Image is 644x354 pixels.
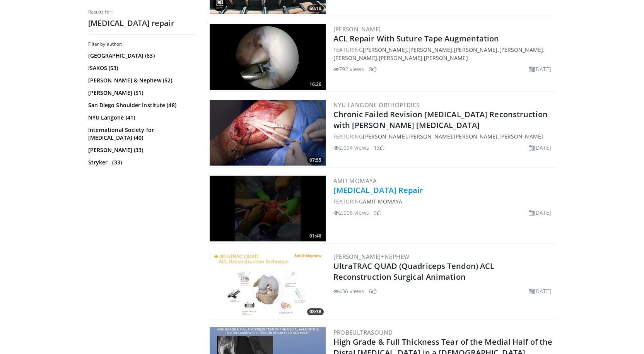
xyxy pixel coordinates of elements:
a: 16:26 [210,24,326,90]
a: 01:46 [210,176,326,241]
a: NYU Langone Orthopedics [333,101,420,109]
a: [PERSON_NAME] [499,133,543,140]
li: 2,006 views [333,209,369,217]
span: 01:46 [307,233,324,239]
a: [PERSON_NAME] [454,133,497,140]
a: NYU Langone (41) [88,114,195,121]
a: UltraTRAC QUAD (Quadriceps Tendon) ACL Reconstruction Surgical Animation [333,261,495,282]
li: [DATE] [529,287,552,295]
img: 34eac326-0126-4908-b015-622a146f0928.300x170_q85_crop-smart_upscale.jpg [210,176,326,241]
span: 07:55 [307,157,324,164]
li: [DATE] [529,209,552,217]
a: [PERSON_NAME] & Nephew (52) [88,77,195,84]
li: 6 [369,287,377,295]
a: [GEOGRAPHIC_DATA] (63) [88,52,195,60]
div: FEATURING , , , , , , [333,46,555,62]
img: 776847af-3f42-4dea-84f5-8d470f0e35de.300x170_q85_crop-smart_upscale.jpg [210,24,326,90]
a: [PERSON_NAME] [333,25,381,33]
li: [DATE] [529,65,552,73]
div: FEATURING [333,197,555,205]
li: 436 views [333,287,364,295]
p: Results for: [88,9,196,15]
a: [PERSON_NAME] [408,46,452,53]
a: Stryker . (33) [88,159,195,166]
span: 08:38 [307,308,324,315]
a: [PERSON_NAME] [363,46,407,53]
a: Chronic Failed Revision [MEDICAL_DATA] Reconstruction with [PERSON_NAME] [MEDICAL_DATA] [333,109,548,130]
a: [PERSON_NAME] [424,54,468,62]
div: FEATURING , , , [333,132,555,140]
a: Amit Momaya [363,198,402,205]
a: 07:55 [210,100,326,166]
a: Probeultrasound [333,328,393,336]
a: ACL Repair With Suture Tape Augmentation [333,33,499,44]
img: 19d4fb57-d425-4c2d-a2dd-156658f178bb.jpg.300x170_q85_crop-smart_upscale.jpg [210,100,326,166]
img: be68afc5-5bc4-46ec-a9b0-23f64f3076cb.300x170_q85_crop-smart_upscale.jpg [210,251,326,317]
a: [PERSON_NAME] [499,46,543,53]
span: 60:18 [307,5,324,12]
a: San Diego Shoulder Institute (48) [88,101,195,109]
li: 8 [369,65,377,73]
a: [PERSON_NAME] [333,54,377,62]
a: [MEDICAL_DATA] Repair [333,185,424,195]
a: ISAKOS (53) [88,64,195,72]
a: Amit Momaya [333,177,377,185]
a: [PERSON_NAME]+Nephew [333,253,410,260]
li: 9 [374,209,381,217]
h2: [MEDICAL_DATA] repair [88,18,196,28]
a: 08:38 [210,251,326,317]
h3: Filter by author: [88,41,196,47]
li: 13 [374,144,384,152]
span: 16:26 [307,81,324,88]
a: [PERSON_NAME] [379,54,422,62]
a: [PERSON_NAME] [363,133,407,140]
li: 792 views [333,65,364,73]
li: 2,094 views [333,144,369,152]
a: [PERSON_NAME] (33) [88,146,195,154]
a: [PERSON_NAME] (51) [88,89,195,97]
a: International Society for [MEDICAL_DATA] (40) [88,126,195,142]
li: [DATE] [529,144,552,152]
a: [PERSON_NAME] [454,46,497,53]
a: [PERSON_NAME] [408,133,452,140]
